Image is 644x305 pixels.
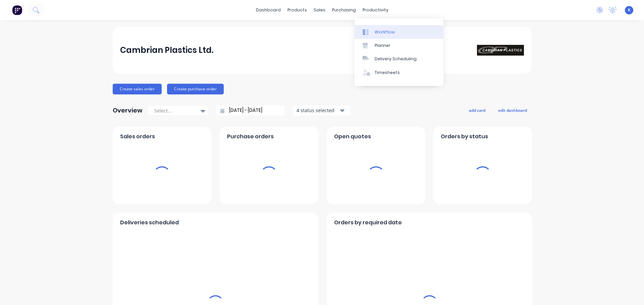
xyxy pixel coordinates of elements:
div: Planner [375,43,390,49]
span: Sales orders [120,133,155,141]
a: Delivery Scheduling [355,52,443,66]
div: Overview [113,104,143,117]
span: Orders by status [441,133,488,141]
div: productivity [359,5,392,15]
img: Factory [12,5,22,15]
a: dashboard [253,5,284,15]
button: 4 status selected [293,105,350,116]
button: Create purchase order [167,84,224,94]
span: Purchase orders [227,133,274,141]
button: Create sales order [113,84,162,94]
div: Cambrian Plastics Ltd. [120,44,213,57]
a: Planner [355,39,443,52]
div: products [284,5,310,15]
div: purchasing [329,5,359,15]
div: Workflow [375,29,395,35]
img: Cambrian Plastics Ltd. [477,45,524,56]
a: Timesheets [355,66,443,79]
div: Delivery Scheduling [375,56,417,62]
div: Timesheets [375,70,400,76]
span: Open quotes [334,133,371,141]
div: sales [310,5,329,15]
div: 4 status selected [297,107,339,114]
span: Orders by required date [334,219,402,227]
span: K [628,7,631,13]
span: Deliveries scheduled [120,219,179,227]
button: edit dashboard [494,106,531,115]
button: add card [465,106,490,115]
a: Workflow [355,25,443,39]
